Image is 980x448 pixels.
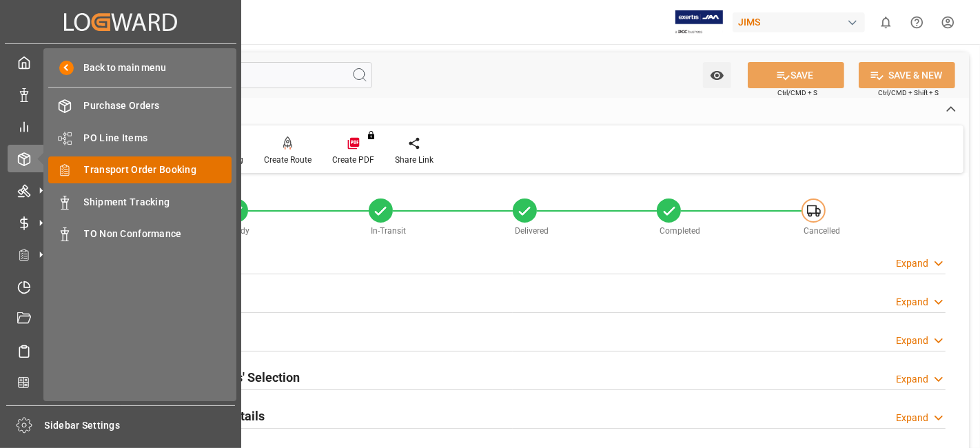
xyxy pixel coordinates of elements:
span: Completed [660,226,700,236]
span: TO Non Conformance [84,227,232,241]
span: Back to main menu [74,61,167,75]
span: Cancelled [804,226,840,236]
a: My Cockpit [8,49,234,76]
a: My Reports [8,113,234,140]
a: Transport Order Booking [48,156,232,183]
div: Expand [896,256,928,271]
button: Help Center [901,7,932,38]
button: open menu [703,62,731,88]
a: Document Management [8,305,234,332]
span: Purchase Orders [84,99,232,113]
span: Delivered [515,226,549,236]
div: Expand [896,411,928,425]
span: Sidebar Settings [45,418,236,433]
div: Expand [896,334,928,348]
a: Data Management [8,81,234,108]
a: Purchase Orders [48,92,232,119]
button: SAVE & NEW [859,62,955,88]
button: show 0 new notifications [870,7,901,38]
span: Ctrl/CMD + Shift + S [878,88,939,98]
a: Sailing Schedules [8,337,234,364]
span: PO Line Items [84,131,232,145]
div: Share Link [395,154,433,166]
div: JIMS [733,12,865,32]
a: Timeslot Management V2 [8,273,234,300]
div: Expand [896,295,928,309]
span: Shipment Tracking [84,195,232,210]
span: Ready [227,226,249,236]
a: Shipment Tracking [48,188,232,215]
div: Expand [896,372,928,387]
button: JIMS [733,9,870,35]
a: TO Non Conformance [48,221,232,247]
img: Exertis%20JAM%20-%20Email%20Logo.jpg_1722504956.jpg [675,10,723,34]
a: PO Line Items [48,124,232,151]
span: Transport Order Booking [84,163,232,177]
span: Ctrl/CMD + S [777,88,817,98]
span: In-Transit [371,226,406,236]
button: SAVE [748,62,844,88]
a: CO2 Calculator [8,369,234,396]
div: Create Route [264,154,312,166]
